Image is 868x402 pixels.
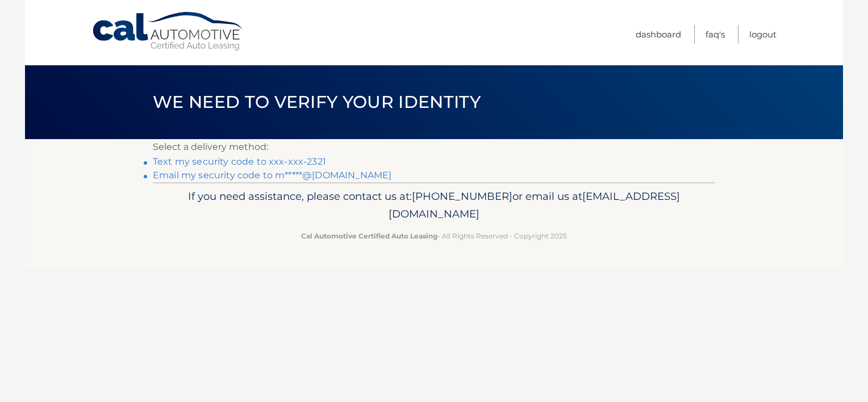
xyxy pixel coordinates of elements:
p: If you need assistance, please contact us at: or email us at [160,187,708,224]
strong: Cal Automotive Certified Auto Leasing [301,232,437,240]
span: [PHONE_NUMBER] [412,190,512,203]
a: Text my security code to xxx-xxx-2321 [153,156,326,167]
a: Logout [749,25,777,44]
p: Select a delivery method: [153,139,715,155]
a: Email my security code to m*****@[DOMAIN_NAME] [153,170,391,181]
p: - All Rights Reserved - Copyright 2025 [160,230,708,242]
a: Dashboard [636,25,681,44]
a: Cal Automotive [91,11,245,52]
span: We need to verify your identity [153,91,481,112]
a: FAQ's [706,25,725,44]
